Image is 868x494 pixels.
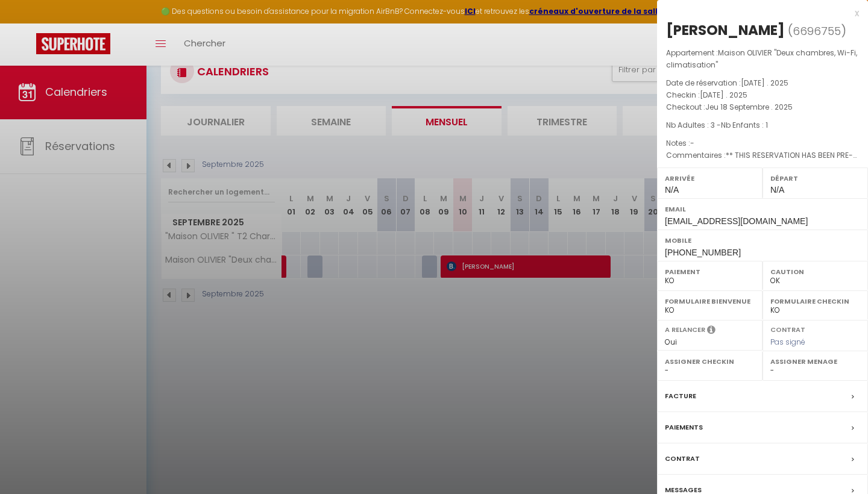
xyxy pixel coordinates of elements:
[10,5,46,41] button: Ouvrir le widget de chat LiveChat
[666,47,859,71] p: Appartement :
[770,185,784,195] span: N/A
[665,172,755,184] label: Arrivée
[666,20,785,40] div: [PERSON_NAME]
[770,266,860,278] label: Caution
[666,101,859,113] p: Checkout :
[705,102,793,112] span: Jeu 18 Septembre . 2025
[770,337,805,347] span: Pas signé
[721,120,768,130] span: Nb Enfants : 1
[665,452,700,465] label: Contrat
[665,390,696,402] label: Facture
[666,89,859,101] p: Checkin :
[666,149,859,161] p: Commentaires :
[770,172,860,184] label: Départ
[770,325,805,333] label: Contrat
[666,77,859,89] p: Date de réservation :
[666,120,768,130] span: Nb Adultes : 3 -
[700,90,747,100] span: [DATE] . 2025
[788,22,846,39] span: ( )
[665,185,679,195] span: N/A
[665,234,860,246] label: Mobile
[657,6,859,20] div: x
[665,421,703,434] label: Paiements
[770,295,860,307] label: Formulaire Checkin
[665,266,755,278] label: Paiement
[665,203,860,215] label: Email
[707,325,715,338] i: Sélectionner OUI si vous souhaiter envoyer les séquences de messages post-checkout
[665,216,808,226] span: [EMAIL_ADDRESS][DOMAIN_NAME]
[665,325,705,335] label: A relancer
[793,23,841,39] span: 6696755
[770,355,860,367] label: Assigner Menage
[741,78,788,88] span: [DATE] . 2025
[665,295,755,307] label: Formulaire Bienvenue
[665,248,741,257] span: [PHONE_NUMBER]
[665,355,755,367] label: Assigner Checkin
[690,138,694,148] span: -
[666,48,857,70] span: Maison OLIVIER "Deux chambres, Wi-Fi, climatisation"
[666,137,859,149] p: Notes :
